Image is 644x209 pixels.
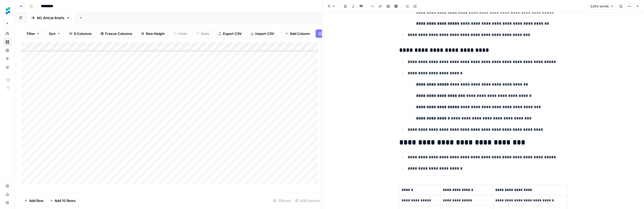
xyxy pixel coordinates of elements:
[293,196,322,205] div: 6/6 Columns
[223,31,242,36] span: Export CSV
[282,29,313,38] button: Add Column
[178,31,187,36] span: Undo
[3,46,12,55] a: Insights
[3,55,12,63] a: Opportunities
[271,196,293,205] div: 23 Rows
[3,182,12,190] a: Settings
[74,31,92,36] span: 6 Columns
[138,29,168,38] button: Row Height
[201,31,209,36] span: Redo
[49,31,56,36] span: Sort
[590,4,609,9] span: 2,642 words
[3,63,12,71] a: Your Data
[170,29,191,38] button: Undo
[215,29,245,38] button: Export CSV
[29,198,44,203] span: Add Row
[255,31,274,36] span: Import CSV
[3,198,12,207] button: Help + Support
[55,198,76,203] span: Add 10 Rows
[27,31,35,36] span: Filter
[47,196,79,205] button: Add 10 Rows
[3,4,12,17] button: Workspace: Ten Speed
[247,29,278,38] button: Import CSV
[146,31,165,36] span: Row Height
[23,29,43,38] button: Filter
[588,3,616,10] button: 2,642 words
[27,13,74,23] a: NC Article Briefs
[21,196,47,205] button: Add Row
[3,29,12,38] a: Home
[66,29,95,38] button: 6 Columns
[3,6,13,15] img: Ten Speed Logo
[290,31,310,36] span: Add Column
[37,15,64,20] div: NC Article Briefs
[105,31,132,36] span: Freeze Columns
[3,190,12,198] a: Usage
[45,29,64,38] button: Sort
[97,29,136,38] button: Freeze Columns
[193,29,213,38] button: Redo
[3,38,12,46] a: Browse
